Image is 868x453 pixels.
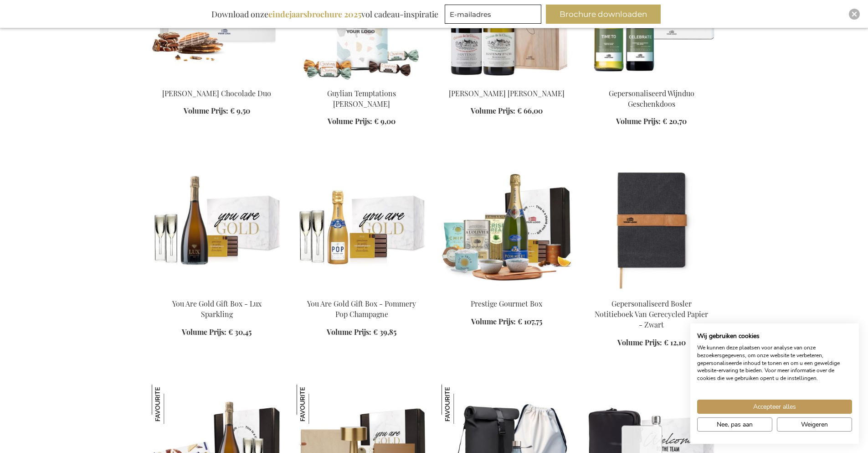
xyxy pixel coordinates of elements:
[586,163,717,291] img: Personalised Bosler Recycled Paper Notebook - Black
[442,77,572,86] a: Yves Girardin Santenay Wijnpakket
[546,5,661,24] button: Brochure downloaden
[442,385,481,424] img: Geschenkset Voor Fietsers
[664,338,686,347] span: € 12,10
[327,89,396,109] a: Guylian Temptations [PERSON_NAME]
[327,327,396,338] a: Volume Prijs: € 39,85
[328,116,395,127] a: Volume Prijs: € 9,00
[617,338,662,347] span: Volume Prijs:
[184,106,228,115] span: Volume Prijs:
[207,5,442,24] div: Download onze vol cadeau-inspiratie
[307,299,416,319] a: You Are Gold Gift Box - Pommery Pop Champagne
[801,420,828,429] span: Weigeren
[586,77,717,86] a: Personalised Wine Duo Gift Box
[471,317,516,326] span: Volume Prijs:
[471,106,543,116] a: Volume Prijs: € 66,00
[517,106,543,115] span: € 66,00
[297,163,427,291] img: You Are Gold Gift Box - Pommery Pop Champagne
[172,299,262,319] a: You Are Gold Gift Box - Lux Sparkling
[373,327,396,337] span: € 39,85
[297,385,336,424] img: Gezellige Avonden Cadeauset
[442,287,572,296] a: Prestige Gourmet Box
[849,9,860,20] div: Close
[586,287,717,296] a: Personalised Bosler Recycled Paper Notebook - Black
[152,163,282,291] img: You Are Gold Gift Box - Lux Sparkling
[328,116,372,126] span: Volume Prijs:
[697,400,852,414] button: Accepteer alle cookies
[184,106,250,116] a: Volume Prijs: € 9,50
[228,327,252,337] span: € 30,45
[445,5,541,24] input: E-mailadres
[717,420,753,429] span: Nee, pas aan
[777,417,852,432] button: Alle cookies weigeren
[152,385,191,424] img: Zoete & Zoute LUX Apéro-set
[697,417,772,432] button: Pas cookie voorkeuren aan
[445,5,544,26] form: marketing offers and promotions
[297,77,427,86] a: Guylian Temptations Tinnen Blik
[449,89,565,98] a: [PERSON_NAME] [PERSON_NAME]
[595,299,708,329] a: Gepersonaliseerd Bosler Notitieboek Van Gerecycled Papier - Zwart
[518,317,542,326] span: € 107,75
[852,11,857,17] img: Close
[617,338,686,348] a: Volume Prijs: € 12,10
[753,402,796,411] span: Accepteer alles
[182,327,252,338] a: Volume Prijs: € 30,45
[471,317,542,327] a: Volume Prijs: € 107,75
[152,77,282,86] a: Jules Destrooper Chocolate Duo
[471,106,515,115] span: Volume Prijs:
[471,299,542,308] a: Prestige Gourmet Box
[268,9,361,20] b: eindejaarsbrochure 2025
[327,327,371,337] span: Volume Prijs:
[152,287,282,296] a: You Are Gold Gift Box - Lux Sparkling
[162,89,271,98] a: [PERSON_NAME] Chocolade Duo
[442,163,572,291] img: Prestige Gourmet Box
[297,287,427,296] a: You Are Gold Gift Box - Pommery Pop Champagne
[697,344,852,382] p: We kunnen deze plaatsen voor analyse van onze bezoekersgegevens, om onze website te verbeteren, g...
[182,327,226,337] span: Volume Prijs:
[697,332,852,340] h2: Wij gebruiken cookies
[230,106,250,115] span: € 9,50
[374,116,395,126] span: € 9,00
